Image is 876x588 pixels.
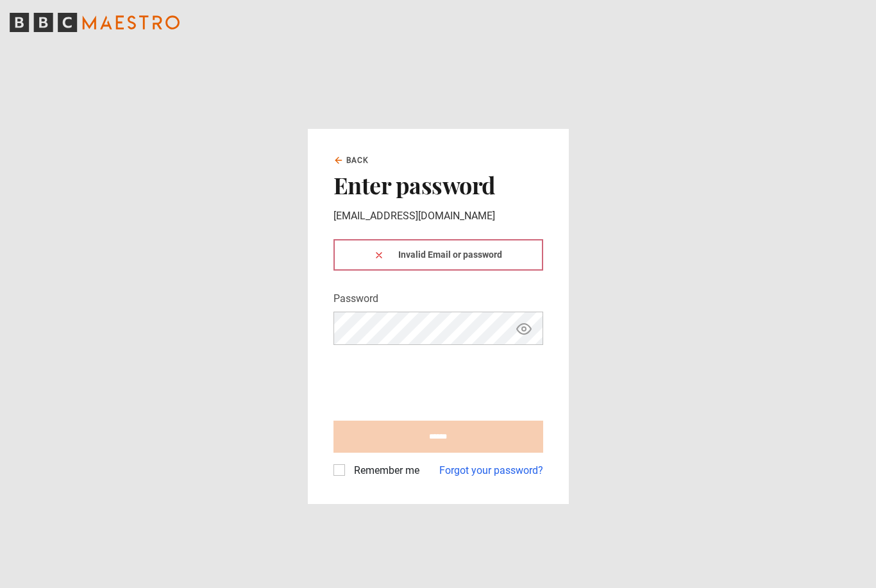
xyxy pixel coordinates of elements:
[333,155,369,166] a: Back
[349,463,419,478] label: Remember me
[333,291,378,307] label: Password
[513,317,535,340] button: Show password
[333,171,543,198] h2: Enter password
[333,208,543,224] p: [EMAIL_ADDRESS][DOMAIN_NAME]
[10,13,180,32] svg: BBC Maestro
[439,463,543,478] a: Forgot your password?
[333,355,528,405] iframe: reCAPTCHA
[346,155,369,166] span: Back
[333,239,543,271] div: Invalid Email or password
